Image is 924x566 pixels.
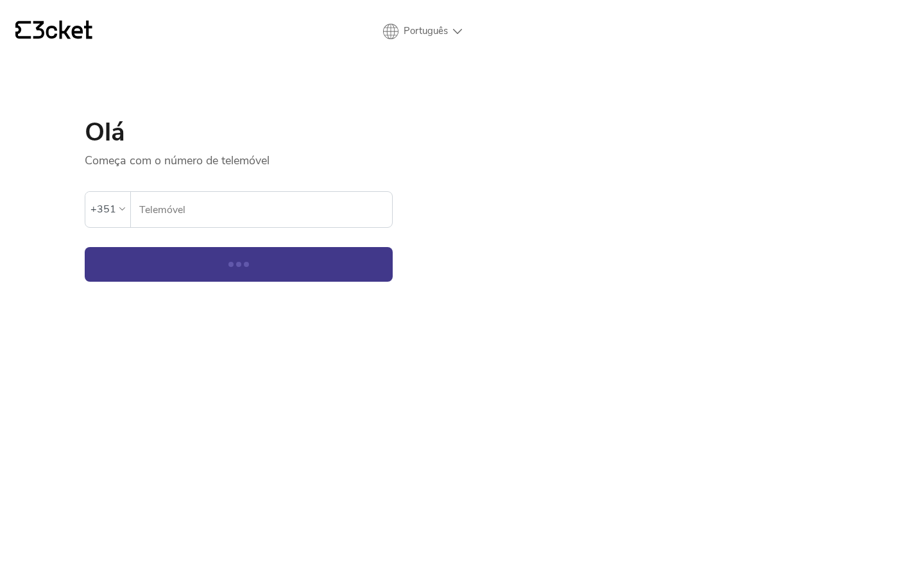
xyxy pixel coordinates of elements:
[90,200,116,219] div: +351
[85,145,393,168] p: Começa com o número de telemóvel
[139,192,392,227] input: Telemóvel
[131,192,392,228] label: Telemóvel
[85,247,393,282] button: Continuar
[15,21,31,39] g: {' '}
[85,119,393,145] h1: Olá
[15,21,92,42] a: {' '}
